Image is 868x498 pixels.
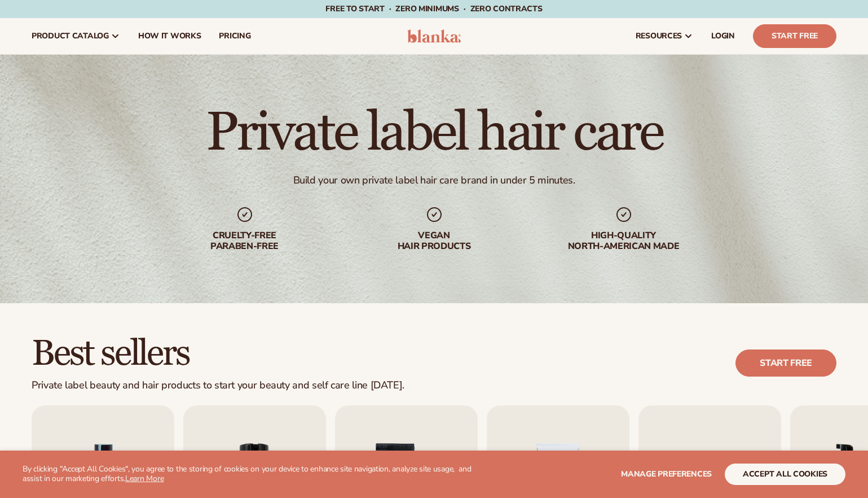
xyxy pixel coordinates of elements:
button: accept all cookies [725,464,845,485]
a: Start Free [753,24,836,48]
button: Manage preferences [621,464,712,485]
span: product catalog [32,32,109,41]
span: resources [636,32,682,41]
span: How It Works [138,32,201,41]
span: Manage preferences [621,469,712,479]
div: Vegan hair products [362,230,506,252]
h2: Best sellers [32,335,404,373]
div: High-quality North-american made [552,230,696,252]
span: LOGIN [711,32,735,41]
img: logo [407,29,461,43]
a: product catalog [23,18,129,54]
p: By clicking "Accept All Cookies", you agree to the storing of cookies on your device to enhance s... [23,465,477,484]
div: cruelty-free paraben-free [173,230,317,252]
a: pricing [210,18,259,54]
a: resources [627,18,702,54]
a: How It Works [129,18,210,54]
a: Learn More [125,473,164,484]
span: Free to start · ZERO minimums · ZERO contracts [325,3,542,14]
span: pricing [219,32,250,41]
div: Private label beauty and hair products to start your beauty and self care line [DATE]. [32,379,404,392]
h1: Private label hair care [206,106,663,160]
a: Start free [735,350,836,377]
a: LOGIN [702,18,744,54]
div: Build your own private label hair care brand in under 5 minutes. [293,174,575,187]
